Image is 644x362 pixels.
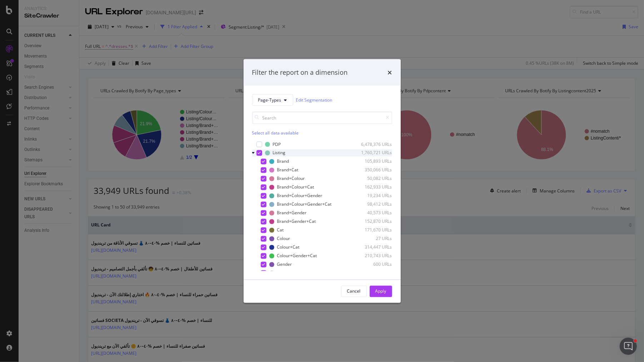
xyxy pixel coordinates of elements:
[357,219,392,225] div: 152,870 URLs
[620,338,637,355] iframe: Intercom live chat
[252,94,293,106] button: Page-Types
[252,68,348,77] div: Filter the report on a dimension
[357,158,392,165] div: 105,893 URLs
[347,288,361,294] div: Cancel
[357,210,392,216] div: 40,573 URLs
[388,68,392,77] div: times
[277,227,284,233] div: Cat
[357,184,392,190] div: 162,933 URLs
[341,285,367,297] button: Cancel
[277,253,317,259] div: Colour+Gender+Cat
[357,236,392,242] div: 27 URLs
[296,96,333,104] a: Edit Segmentation
[357,150,392,156] div: 1,760,721 URLs
[277,261,292,268] div: Gender
[357,141,392,147] div: 6,478,376 URLs
[357,201,392,207] div: 98,412 URLs
[252,111,392,124] input: Search
[277,210,307,216] div: Brand+Gender
[375,288,386,294] div: Apply
[277,193,323,199] div: Brand+Colour+Gender
[277,244,300,250] div: Colour+Cat
[357,176,392,182] div: 50,082 URLs
[244,59,401,303] div: modal
[277,158,289,165] div: Brand
[273,150,286,156] div: Listing
[277,176,305,182] div: Brand+Colour
[357,270,392,276] div: 83,171 URLs
[357,253,392,259] div: 210,743 URLs
[370,285,392,297] button: Apply
[277,219,316,225] div: Brand+Gender+Cat
[277,201,332,207] div: Brand+Colour+Gender+Cat
[357,167,392,173] div: 350,066 URLs
[277,184,314,190] div: Brand+Colour+Cat
[357,193,392,199] div: 19,234 URLs
[258,97,281,103] span: Page-Types
[277,236,290,242] div: Colour
[357,227,392,233] div: 171,670 URLs
[357,244,392,250] div: 314,447 URLs
[252,129,392,136] div: Select all data available
[357,261,392,268] div: 600 URLs
[277,270,301,276] div: Gender+Cat
[273,141,281,147] div: PDP
[277,167,299,173] div: Brand+Cat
